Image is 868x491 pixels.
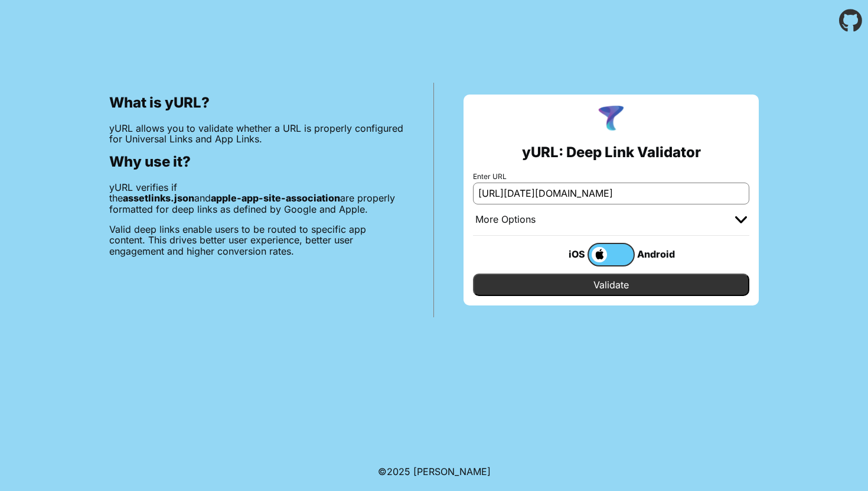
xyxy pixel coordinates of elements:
a: Michael Ibragimchayev's Personal Site [413,466,491,477]
input: e.g. https://app.chayev.com/xyx [473,183,749,204]
p: Valid deep links enable users to be routed to specific app content. This drives better user exper... [109,224,404,256]
h2: Why use it? [109,154,404,170]
input: Validate [473,274,749,296]
img: yURL Logo [596,104,626,135]
p: yURL verifies if the and are properly formatted for deep links as defined by Google and Apple. [109,182,404,214]
b: apple-app-site-association [211,192,340,204]
p: yURL allows you to validate whether a URL is properly configured for Universal Links and App Links. [109,123,404,145]
span: 2025 [387,466,410,477]
div: iOS [540,246,588,262]
label: Enter URL [473,173,749,181]
div: Android [635,246,682,262]
div: More Options [475,214,536,226]
b: assetlinks.json [123,192,194,204]
footer: © [378,452,491,491]
h2: yURL: Deep Link Validator [522,144,701,161]
img: chevron [735,216,747,223]
h2: What is yURL? [109,95,404,111]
